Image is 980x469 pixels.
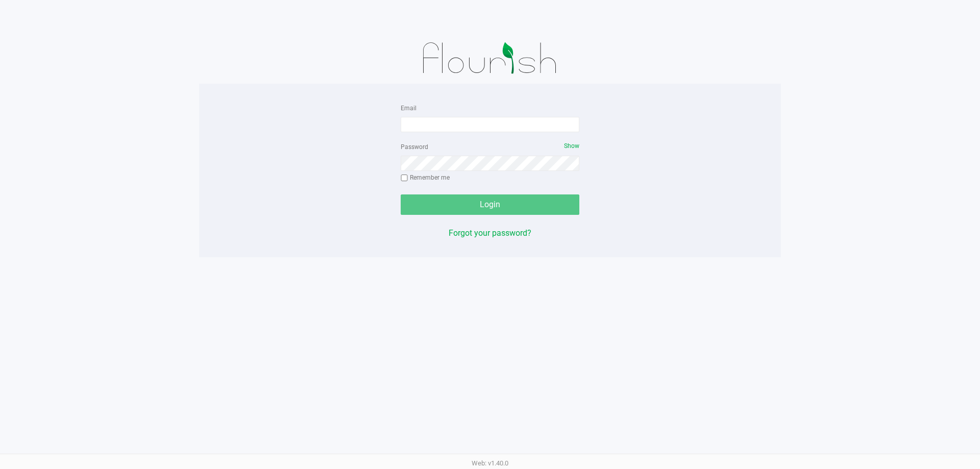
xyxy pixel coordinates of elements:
label: Password [401,142,428,152]
span: Show [564,142,579,150]
label: Remember me [401,173,450,182]
span: Web: v1.40.0 [472,459,508,467]
label: Email [401,104,416,113]
button: Forgot your password? [449,227,531,239]
input: Remember me [401,175,408,182]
